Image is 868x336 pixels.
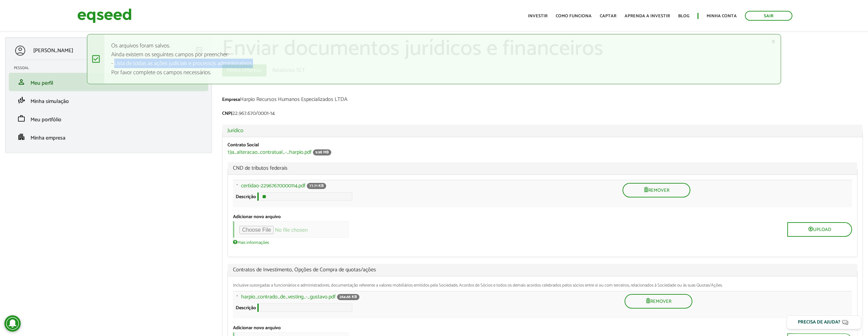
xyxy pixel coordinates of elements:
[14,114,203,123] a: workMeu portfólio
[771,38,775,45] a: ×
[222,97,863,104] div: Harpio Recursos Humanos Especializados LTDA
[17,133,25,141] span: apartment
[313,149,331,155] span: 9.98 MB
[9,73,208,91] li: Meu perfil
[31,97,69,106] span: Minha simulação
[17,96,25,104] span: finance_mode
[230,183,241,192] a: Arraste para reordenar
[222,111,863,118] div: 22.967.670/0001-14
[228,143,259,148] label: Contrato Social
[222,98,240,102] label: Empresa
[14,78,203,86] a: personMeu perfil
[600,14,616,18] a: Captar
[17,78,25,86] span: person
[233,166,852,171] span: CND de tributos federais
[230,294,241,303] a: Arraste para reordenar
[241,294,336,300] a: harpio_contrado_de_vesting_-_gustavo.pdf
[233,283,852,288] div: Inclusive outorgadas a funcionários e administradores, documentação referente a valores mobiliári...
[233,215,281,219] label: Adicionar novo arquivo
[87,34,781,84] div: Os arquivos foram salvos. Ainda existem os seguintes campos por preencher: - Lista de todas as aç...
[236,195,256,199] label: Descrição
[31,133,65,143] span: Minha empresa
[707,14,737,18] a: Minha conta
[9,91,208,109] li: Minha simulação
[31,115,61,124] span: Meu portfólio
[14,133,203,141] a: apartmentMinha empresa
[623,183,690,197] button: Remover
[228,128,857,133] a: Jurídico
[222,111,232,116] label: CNPJ
[9,128,208,146] li: Minha empresa
[17,114,25,123] span: work
[678,14,689,18] a: Blog
[236,306,256,311] label: Descrição
[33,47,73,54] p: [PERSON_NAME]
[233,239,269,245] a: Mais informações
[745,11,792,21] a: Sair
[77,7,132,25] img: EqSeed
[233,326,281,331] label: Adicionar novo arquivo
[31,79,53,88] span: Meu perfil
[307,183,326,189] span: 77.71 KB
[787,222,852,237] button: Upload
[556,14,592,18] a: Como funciona
[14,96,203,104] a: finance_modeMinha simulação
[228,150,312,155] a: 13a_alteracao_contratual_-_harpio.pdf
[337,294,359,300] span: 264.66 KB
[233,267,852,273] span: Contratos de Investimento, Opções de Compra de quotas/ações
[528,14,548,18] a: Investir
[9,109,208,128] li: Meu portfólio
[625,14,670,18] a: Aprenda a investir
[241,183,305,189] a: certidao-22967670000114.pdf
[625,294,692,309] button: Remover
[14,66,208,70] h2: Pessoal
